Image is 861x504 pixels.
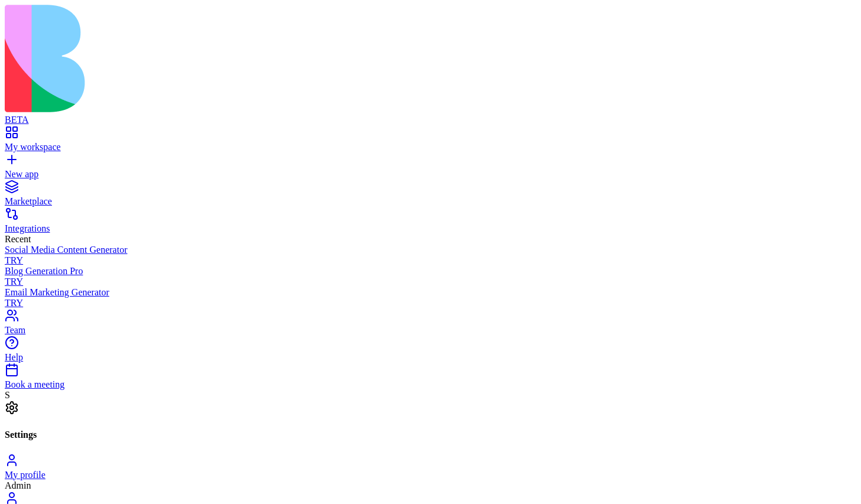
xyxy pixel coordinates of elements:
a: Social Media Content GeneratorTRY [5,245,856,266]
div: TRY [5,298,856,308]
h4: Settings [5,430,856,440]
a: Integrations [5,213,856,234]
a: My profile [5,459,856,480]
span: Recent [5,234,31,244]
div: Marketplace [5,196,856,207]
span: S [5,390,10,400]
div: BETA [5,115,856,125]
div: Social Media Content Generator [5,245,856,255]
a: Team [5,314,856,336]
a: My workspace [5,131,856,152]
div: My profile [5,470,856,480]
a: Help [5,342,856,363]
div: My workspace [5,142,856,152]
div: Team [5,325,856,336]
a: Book a meeting [5,369,856,390]
a: Marketplace [5,186,856,207]
div: New app [5,169,856,180]
div: Blog Generation Pro [5,266,856,277]
a: Email Marketing GeneratorTRY [5,287,856,308]
div: Help [5,352,856,363]
div: Integrations [5,223,856,234]
a: New app [5,158,856,180]
span: Admin [5,480,31,490]
div: Email Marketing Generator [5,287,856,298]
div: Book a meeting [5,379,856,390]
div: TRY [5,255,856,266]
a: BETA [5,104,856,125]
div: TRY [5,277,856,287]
a: Blog Generation ProTRY [5,266,856,287]
img: logo [5,5,480,112]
